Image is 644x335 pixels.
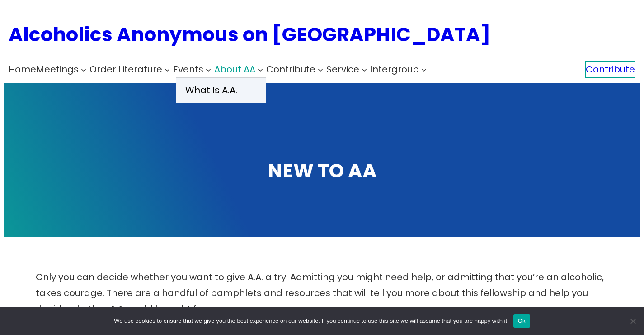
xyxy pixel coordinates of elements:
a: What Is A.A. [176,78,266,103]
a: Events [173,62,203,77]
h1: NEW TO AA [13,158,631,184]
span: We use cookies to ensure that we give you the best experience on our website. If you continue to ... [114,316,508,325]
a: Meetings [36,62,79,77]
span: Meetings [36,63,79,76]
button: Events submenu [206,67,211,72]
a: Service [326,62,359,77]
button: Order Literature submenu [165,67,170,72]
button: Service submenu [362,67,367,72]
span: No [628,316,637,325]
a: Contribute [266,62,315,77]
a: Alcoholics Anonymous on [GEOGRAPHIC_DATA] [9,19,491,50]
span: Home [9,63,36,76]
span: Contribute [266,63,315,76]
a: Home [9,62,36,77]
button: Contribute submenu [318,67,323,72]
button: About AA submenu [258,67,263,72]
span: Service [326,63,359,76]
a: Contribute [585,61,635,78]
span: Order Literature [89,63,162,76]
button: Meetings submenu [81,67,86,72]
span: What Is A.A. [185,82,237,98]
button: Ok [513,314,530,328]
span: About AA [214,63,255,76]
button: Intergroup submenu [421,67,427,72]
a: Intergroup [370,62,419,77]
p: Only you can decide whether you want to give A.A. a try. Admitting you might need help, or admitt... [36,269,608,317]
span: Intergroup [370,63,419,76]
nav: Intergroup [9,62,430,77]
a: About AA [214,62,255,77]
span: Events [173,63,203,76]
